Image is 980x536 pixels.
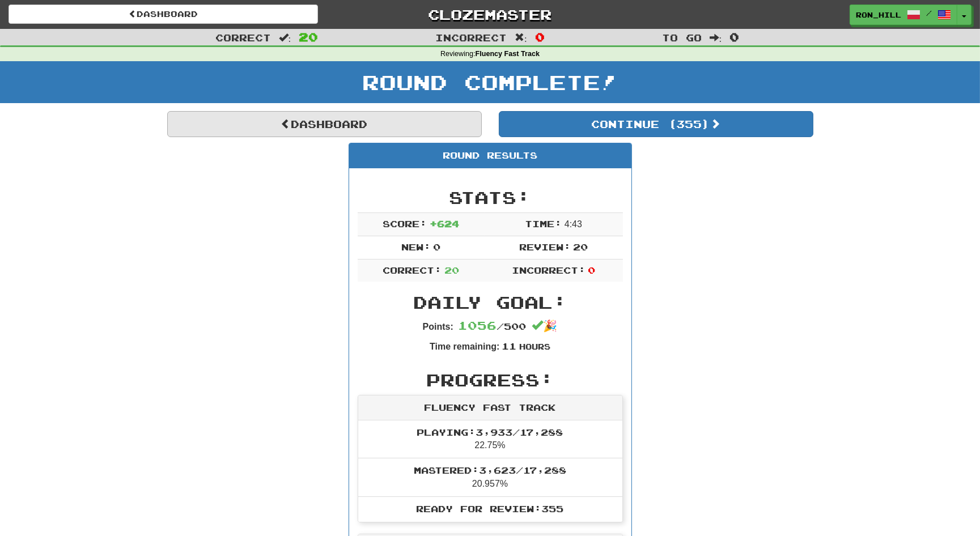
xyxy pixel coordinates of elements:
li: 20.957% [358,458,622,497]
span: 0 [588,265,595,275]
h2: Progress: [358,371,623,389]
span: : [279,33,291,42]
span: 1056 [458,318,497,332]
span: 0 [729,30,739,44]
span: : [710,33,722,42]
span: 0 [433,241,440,252]
h1: Round Complete! [4,71,976,93]
li: 22.75% [358,420,622,459]
button: Continue (355) [499,111,813,137]
a: Dashboard [9,5,318,24]
span: 🎉 [532,320,557,332]
strong: Points: [423,322,453,331]
span: Correct [215,32,271,43]
span: 4 : 43 [565,219,582,229]
span: Ready for Review: 355 [417,503,564,514]
strong: Time remaining: [430,342,499,351]
div: Fluency Fast Track [358,395,622,420]
span: 0 [535,30,545,44]
small: Hours [519,342,550,351]
span: Correct: [383,265,442,275]
span: Ron_Hill [856,10,901,20]
span: Score: [383,218,427,229]
h2: Stats: [358,188,623,207]
span: : [515,33,527,42]
span: To go [662,32,702,43]
strong: Fluency Fast Track [476,50,540,58]
span: 11 [502,341,516,351]
a: Dashboard [167,111,482,137]
span: New: [401,241,431,252]
span: + 624 [430,218,459,229]
span: Incorrect: [512,265,586,275]
div: Round Results [349,143,631,168]
span: 20 [444,265,459,275]
span: Incorrect [435,32,507,43]
span: 20 [573,241,588,252]
span: 20 [299,30,318,44]
span: / 500 [458,321,526,331]
a: Ron_Hill / [850,5,957,25]
span: Mastered: 3,623 / 17,288 [414,465,566,475]
span: Review: [519,241,571,252]
span: Time: [525,218,562,229]
a: Clozemaster [335,5,644,24]
span: / [926,9,932,17]
span: Playing: 3,933 / 17,288 [417,427,563,437]
h2: Daily Goal: [358,293,623,312]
